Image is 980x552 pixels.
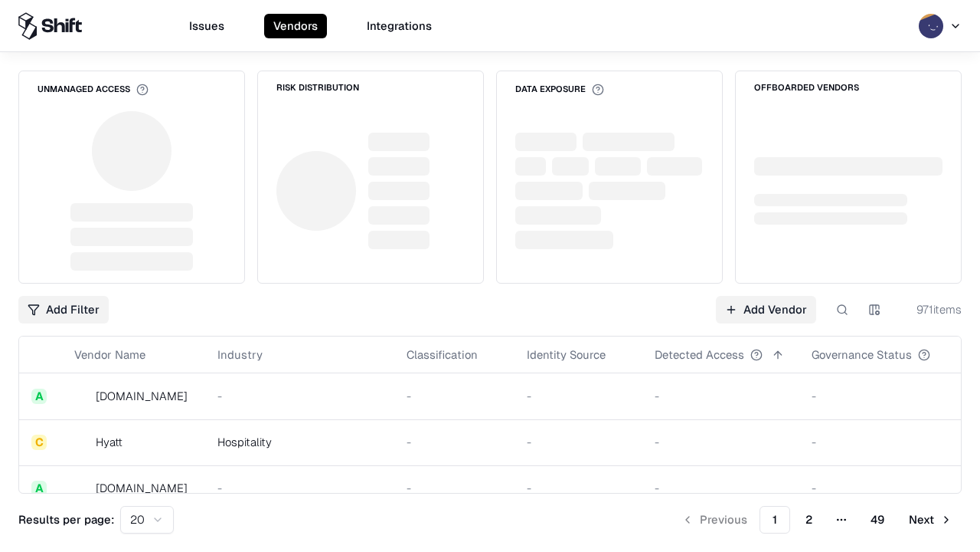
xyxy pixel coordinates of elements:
img: intrado.com [74,389,90,404]
div: - [407,388,502,404]
div: - [655,480,787,496]
button: 49 [858,506,897,534]
div: Governance Status [812,347,912,363]
div: C [31,435,47,450]
div: [DOMAIN_NAME] [96,480,188,496]
div: - [812,480,955,496]
a: Add Vendor [716,296,816,324]
div: - [407,480,502,496]
div: Unmanaged Access [38,84,149,96]
button: 2 [793,506,825,534]
button: Vendors [264,14,327,38]
button: Integrations [358,14,441,38]
div: Risk Distribution [276,84,359,92]
button: Add Filter [18,296,109,324]
div: - [217,388,382,404]
div: - [407,434,502,450]
div: Detected Access [655,347,744,363]
div: Hyatt [96,434,122,450]
div: - [655,388,787,404]
div: A [31,481,47,496]
img: primesec.co.il [74,481,90,496]
p: Results per page: [18,511,114,527]
img: Hyatt [74,435,90,450]
div: Classification [407,347,478,363]
div: Industry [217,347,263,363]
div: - [812,388,955,404]
div: [DOMAIN_NAME] [96,388,188,404]
button: 1 [759,506,790,534]
div: - [217,480,382,496]
div: - [655,434,787,450]
div: Data Exposure [515,84,604,96]
div: A [31,389,47,404]
button: Next [900,506,962,534]
div: - [527,480,630,496]
div: Identity Source [527,347,606,363]
div: Offboarded Vendors [754,84,859,92]
nav: pagination [672,506,962,534]
div: 971 items [900,301,962,317]
div: - [527,388,630,404]
div: - [812,434,955,450]
button: Issues [180,14,234,38]
div: Vendor Name [74,347,145,363]
div: - [527,434,630,450]
div: Hospitality [217,434,382,450]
